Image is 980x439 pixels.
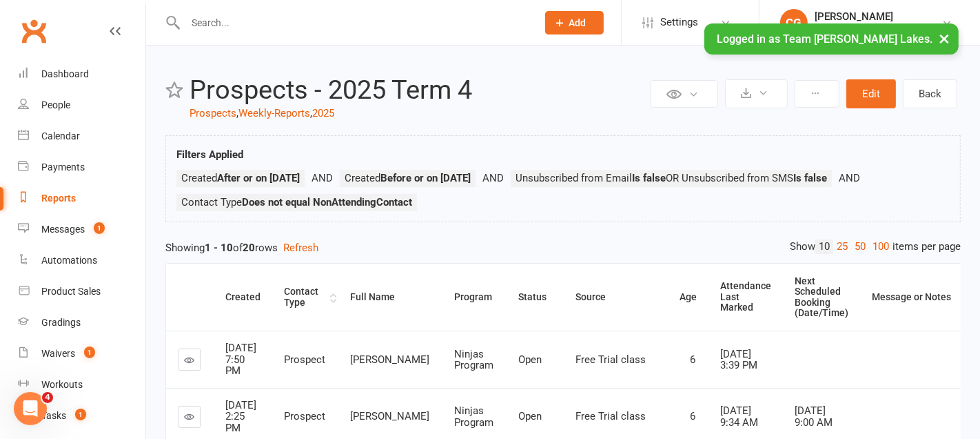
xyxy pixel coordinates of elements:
[41,162,85,173] div: Payments
[350,292,431,302] div: Full Name
[793,172,827,184] strong: Is false
[660,7,698,38] span: Settings
[18,90,145,121] a: People
[18,338,145,369] a: Waivers 1
[225,292,261,302] div: Created
[345,172,471,184] span: Created
[780,9,808,37] div: CG
[932,23,957,53] button: ×
[720,281,771,313] div: Attendance Last Marked
[242,196,412,208] strong: Does not equal NonAttendingContact
[833,240,851,254] a: 25
[225,342,256,377] span: [DATE] 7:50 PM
[243,242,255,254] strong: 20
[42,392,53,403] span: 4
[17,14,51,48] a: Clubworx
[795,276,848,319] div: Next Scheduled Booking (Date/Time)
[94,222,105,234] span: 1
[181,13,527,32] input: Search...
[165,240,961,256] div: Showing of rows
[18,276,145,307] a: Product Sales
[181,196,412,208] span: Contact Type
[515,172,666,184] span: Unsubscribed from Email
[690,410,695,422] span: 6
[41,286,101,297] div: Product Sales
[350,353,429,366] span: [PERSON_NAME]
[18,121,145,152] a: Calendar
[18,307,145,338] a: Gradings
[632,172,666,184] strong: Is false
[41,348,75,359] div: Waivers
[518,410,542,422] span: Open
[18,245,145,276] a: Automations
[225,399,256,434] span: [DATE] 2:25 PM
[851,240,869,254] a: 50
[545,11,604,35] button: Add
[18,183,145,214] a: Reports
[41,99,70,110] div: People
[41,410,66,421] div: Tasks
[284,353,325,366] span: Prospect
[14,392,47,425] iframe: Intercom live chat
[518,292,552,302] div: Status
[41,130,80,142] div: Calendar
[41,379,83,390] div: Workouts
[284,410,325,422] span: Prospect
[18,152,145,183] a: Payments
[790,240,961,254] div: Show items per page
[18,214,145,245] a: Messages 1
[310,107,312,119] span: ,
[350,410,429,422] span: [PERSON_NAME]
[238,107,310,119] a: Weekly-Reports
[217,172,300,184] strong: After or on [DATE]
[41,193,76,204] div: Reports
[380,172,471,184] strong: Before or on [DATE]
[181,172,300,184] span: Created
[846,79,896,108] button: Edit
[190,76,647,105] h2: Prospects - 2025 Term 4
[720,404,758,429] span: [DATE] 9:34 AM
[666,172,827,184] span: OR Unsubscribed from SMS
[454,292,495,302] div: Program
[75,409,86,420] span: 1
[312,107,334,119] a: 2025
[815,23,941,35] div: Team [PERSON_NAME] Lakes
[720,348,757,372] span: [DATE] 3:39 PM
[869,240,892,254] a: 100
[41,255,97,266] div: Automations
[84,347,95,358] span: 1
[190,107,236,119] a: Prospects
[454,404,493,429] span: Ninjas Program
[690,353,695,366] span: 6
[872,292,952,302] div: Message or Notes
[284,286,327,308] div: Contact Type
[680,292,697,302] div: Age
[454,348,493,372] span: Ninjas Program
[18,59,145,90] a: Dashboard
[575,353,646,366] span: Free Trial class
[815,10,941,23] div: [PERSON_NAME]
[795,404,833,429] span: [DATE] 9:00 AM
[41,224,85,235] div: Messages
[283,240,318,256] button: Refresh
[575,410,646,422] span: Free Trial class
[18,369,145,400] a: Workouts
[815,240,833,254] a: 10
[41,317,81,328] div: Gradings
[176,148,243,161] strong: Filters Applied
[575,292,656,302] div: Source
[41,68,89,79] div: Dashboard
[569,17,586,28] span: Add
[18,400,145,431] a: Tasks 1
[518,353,542,366] span: Open
[903,79,957,108] a: Back
[717,32,932,46] span: Logged in as Team [PERSON_NAME] Lakes.
[236,107,238,119] span: ,
[205,242,233,254] strong: 1 - 10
